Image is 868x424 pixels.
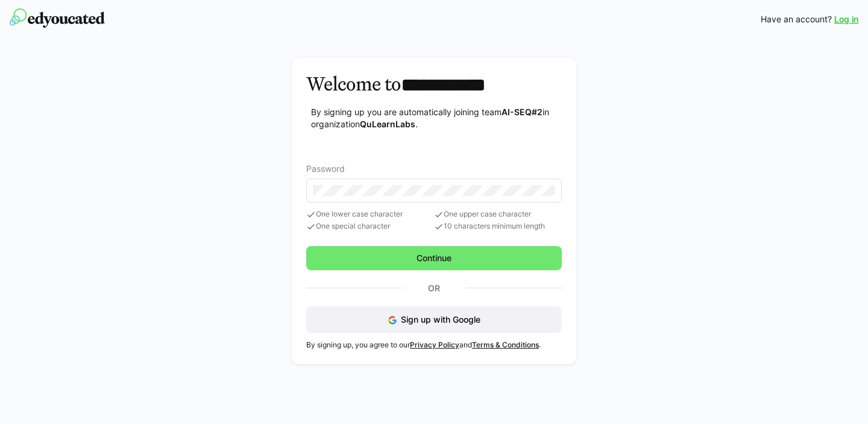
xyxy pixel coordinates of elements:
span: One lower case character [306,210,434,220]
span: 10 characters minimum length [434,222,562,232]
span: One upper case character [434,210,562,220]
p: Or [402,280,466,297]
p: By signing up, you agree to our and . [306,340,562,350]
img: edyoucated [10,8,105,28]
span: Password [306,164,345,174]
a: Log in [834,13,858,25]
p: By signing up you are automatically joining team in organization . [311,106,562,130]
span: Continue [415,252,453,264]
a: Terms & Conditions [472,340,539,349]
h3: Welcome to [306,72,562,97]
span: Have an account? [761,13,832,25]
span: One special character [306,222,434,232]
button: Continue [306,246,562,270]
button: Sign up with Google [306,306,562,333]
strong: AI-SEQ#2 [502,107,542,117]
strong: QuLearnLabs [360,119,415,129]
a: Privacy Policy [410,340,459,349]
span: Sign up with Google [401,314,480,324]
